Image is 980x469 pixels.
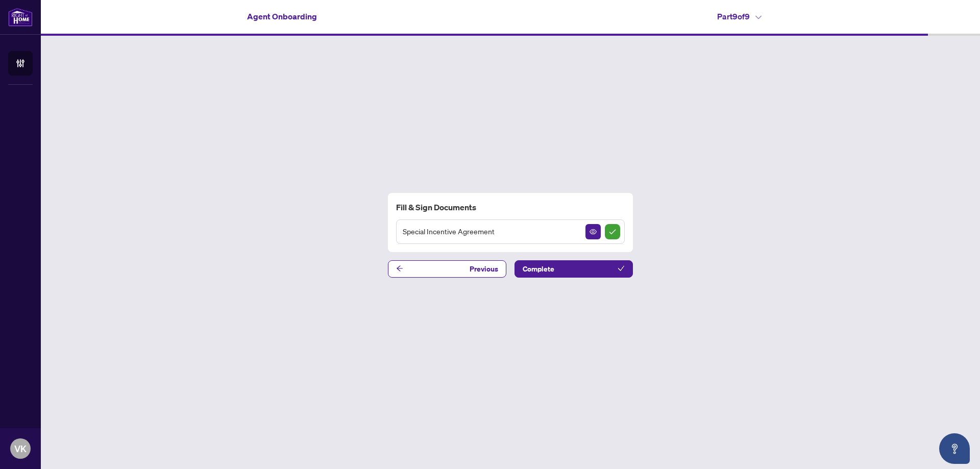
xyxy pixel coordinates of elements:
button: Previous [388,260,506,278]
h4: Part 9 of 9 [717,10,762,22]
span: View Document [590,228,597,235]
img: Sign Completed [605,224,620,239]
span: VK [14,441,27,456]
h4: Agent Onboarding [247,10,317,22]
button: Complete [514,260,633,278]
h4: Fill & Sign Documents [396,201,625,213]
span: Previous [470,261,498,277]
span: arrow-left [396,265,403,272]
button: Open asap [939,433,970,464]
span: check [618,265,625,272]
span: Complete [523,261,554,277]
img: logo [8,8,33,27]
span: Special Incentive Agreement [403,226,495,237]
